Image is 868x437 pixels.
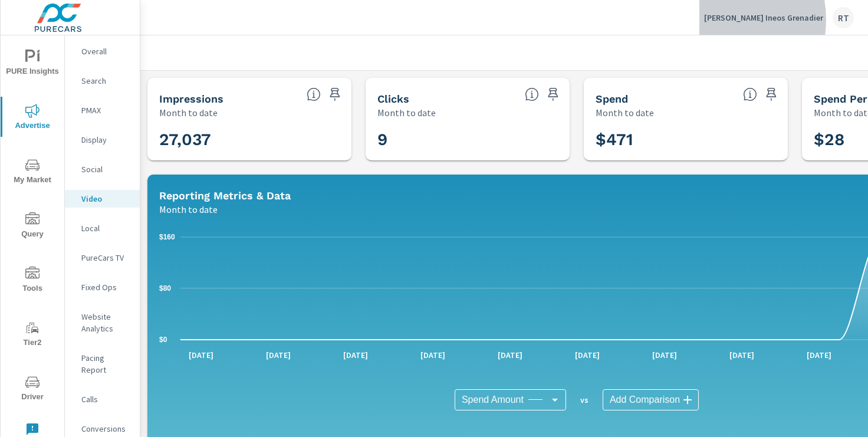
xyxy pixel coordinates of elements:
span: The number of times an ad was clicked by a consumer. [525,87,539,101]
span: Save this to your personalized report [762,85,781,104]
div: PMAX [65,101,140,119]
p: [DATE] [567,349,608,361]
p: [PERSON_NAME] Ineos Grenadier [704,12,823,23]
div: Add Comparison [603,389,699,410]
h3: 27,037 [159,130,340,150]
div: Calls [65,390,140,408]
p: Month to date [377,106,436,120]
text: $160 [159,233,175,241]
text: $0 [159,336,167,344]
span: PURE Insights [4,50,61,78]
div: Spend Amount [455,389,566,410]
h3: $471 [596,130,776,150]
p: Month to date [159,202,218,216]
p: Search [81,75,130,87]
h3: 9 [377,130,558,150]
p: Pacing Report [81,352,130,376]
span: Save this to your personalized report [544,85,563,104]
text: $80 [159,284,171,293]
span: Save this to your personalized report [325,85,344,104]
div: Local [65,219,140,237]
h5: Impressions [159,93,223,105]
span: Tools [4,267,61,295]
div: Fixed Ops [65,278,140,296]
span: Advertise [4,104,61,133]
div: Search [65,72,140,90]
p: [DATE] [258,349,299,361]
p: Website Analytics [81,311,130,334]
p: Month to date [596,106,654,120]
p: [DATE] [180,349,222,361]
h5: Spend [596,93,628,105]
p: PMAX [81,104,130,116]
p: [DATE] [644,349,685,361]
p: Fixed Ops [81,281,130,293]
h5: Reporting Metrics & Data [159,189,291,202]
div: Website Analytics [65,308,140,337]
p: Display [81,134,130,146]
p: Calls [81,393,130,405]
p: Conversions [81,423,130,435]
p: Social [81,163,130,175]
span: My Market [4,158,61,187]
p: [DATE] [335,349,376,361]
p: [DATE] [412,349,453,361]
p: [DATE] [798,349,840,361]
span: Tier2 [4,321,61,350]
span: Driver [4,375,61,404]
div: Overall [65,42,140,60]
p: Month to date [159,106,218,120]
span: Query [4,212,61,241]
p: [DATE] [721,349,762,361]
span: Add Comparison [610,394,680,406]
p: [DATE] [489,349,531,361]
div: Video [65,190,140,208]
p: vs [566,395,603,405]
p: PureCars TV [81,252,130,264]
div: Display [65,131,140,149]
div: Pacing Report [65,349,140,379]
div: RT [833,7,854,28]
p: Local [81,222,130,234]
p: Video [81,193,130,205]
h5: Clicks [377,93,409,105]
span: The number of times an ad was shown on your behalf. [307,87,321,101]
div: PureCars TV [65,249,140,267]
span: The amount of money spent on advertising during the period. [743,87,757,101]
div: Social [65,160,140,178]
span: Spend Amount [462,394,524,406]
p: Overall [81,45,130,57]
